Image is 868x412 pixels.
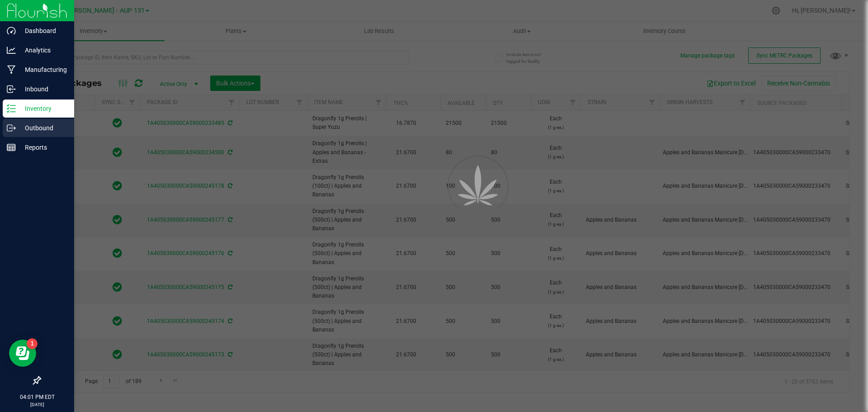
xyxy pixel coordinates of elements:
[7,85,16,94] inline-svg: Inbound
[7,104,16,113] inline-svg: Inventory
[9,340,36,367] iframe: Resource center
[16,64,70,75] p: Manufacturing
[7,65,16,74] inline-svg: Manufacturing
[16,84,70,95] p: Inbound
[4,393,70,401] p: 04:01 PM EDT
[16,123,70,133] p: Outbound
[7,143,16,152] inline-svg: Reports
[16,103,70,114] p: Inventory
[7,46,16,55] inline-svg: Analytics
[27,338,38,349] iframe: Resource center unread badge
[7,26,16,35] inline-svg: Dashboard
[4,401,70,408] p: [DATE]
[16,142,70,153] p: Reports
[16,45,70,56] p: Analytics
[7,123,16,133] inline-svg: Outbound
[16,25,70,36] p: Dashboard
